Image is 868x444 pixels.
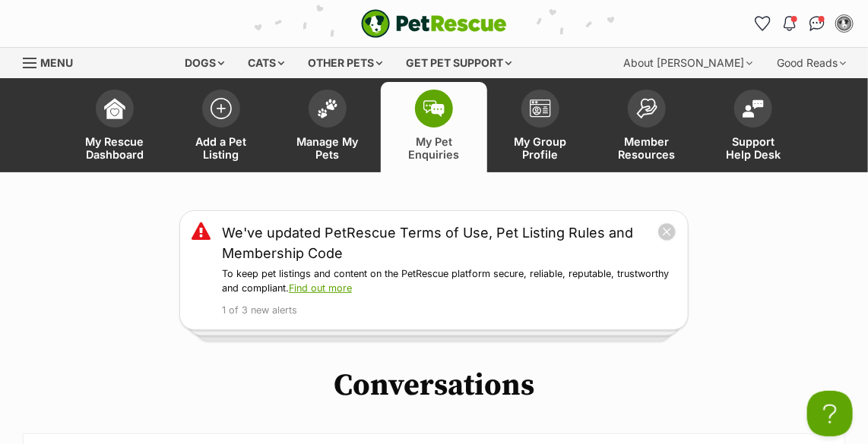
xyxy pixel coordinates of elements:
div: Get pet support [395,48,522,78]
span: Add a Pet Listing [187,135,255,161]
a: Add a Pet Listing [168,82,274,172]
img: chat-41dd97257d64d25036548639549fe6c8038ab92f7586957e7f3b1b290dea8141.svg [809,16,825,31]
button: close [657,222,676,241]
a: Menu [23,48,84,75]
span: My Pet Enquiries [400,135,468,161]
img: Mags Hamilton profile pic [837,16,852,31]
a: My Pet Enquiries [381,82,487,172]
div: Cats [237,48,295,78]
span: Manage My Pets [293,135,362,161]
a: Member Resources [594,82,700,172]
a: PetRescue [361,9,507,38]
div: About [PERSON_NAME] [613,48,763,78]
iframe: Help Scout Beacon - Open [807,391,853,436]
span: Member Resources [613,135,681,161]
img: help-desk-icon-fdf02630f3aa405de69fd3d07c3f3aa587a6932b1a1747fa1d2bba05be0121f9.svg [743,99,764,118]
span: My Rescue Dashboard [81,135,149,161]
a: Favourites [750,11,775,36]
img: dashboard-icon-eb2f2d2d3e046f16d808141f083e7271f6b2e854fb5c12c21221c1fb7104beca.svg [104,98,125,119]
img: group-profile-icon-3fa3cf56718a62981997c0bc7e787c4b2cf8bcc04b72c1350f741eb67cf2f40e.svg [530,99,551,118]
img: add-pet-listing-icon-0afa8454b4691262ce3f59096e99ab1cd57d4a30225e0717b998d2c9b9846f56.svg [211,98,232,119]
img: logo-e224e6f780fb5917bec1dbf3a21bbac754714ae5b6737aabdf751b685950b380.svg [361,9,507,38]
a: My Group Profile [487,82,594,172]
div: Other pets [297,48,393,78]
a: Find out more [289,282,352,294]
div: Good Reads [766,48,857,78]
a: Manage My Pets [274,82,381,172]
img: pet-enquiries-icon-7e3ad2cf08bfb03b45e93fb7055b45f3efa6380592205ae92323e6603595dc1f.svg [423,100,445,117]
p: To keep pet listings and content on the PetRescue platform secure, reliable, reputable, trustwort... [222,267,676,296]
img: member-resources-icon-8e73f808a243e03378d46382f2149f9095a855e16c252ad45f914b54edf8863c.svg [636,98,657,118]
span: Menu [40,56,73,69]
button: Notifications [778,11,802,36]
a: We've updated PetRescue Terms of Use, Pet Listing Rules and Membership Code [222,222,657,263]
button: My account [832,11,857,36]
p: 1 of 3 new alerts [222,304,676,318]
a: My Rescue Dashboard [62,82,168,172]
a: Support Help Desk [700,82,806,172]
img: notifications-46538b983faf8c2785f20acdc204bb7945ddae34d4c08c2a6579f10ce5e182be.svg [784,16,796,31]
a: Conversations [805,11,829,36]
span: Support Help Desk [719,135,787,161]
span: My Group Profile [506,135,575,161]
div: Dogs [174,48,235,78]
ul: Account quick links [750,11,857,36]
img: manage-my-pets-icon-02211641906a0b7f246fdf0571729dbe1e7629f14944591b6c1af311fb30b64b.svg [317,99,338,118]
